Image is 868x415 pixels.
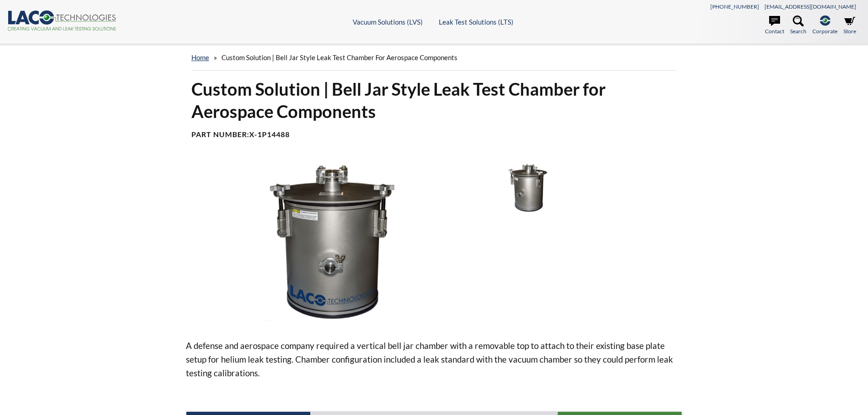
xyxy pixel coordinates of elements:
span: Custom Solution | Bell Jar Style Leak Test Chamber for Aerospace Components [221,53,457,61]
span: Corporate [812,27,837,36]
h1: Custom Solution | Bell Jar Style Leak Test Chamber for Aerospace Components [191,78,677,123]
a: Vacuum Solutions (LVS) [353,18,423,26]
a: home [191,53,209,61]
a: Leak Test Solutions (LTS) [439,18,514,26]
a: [PHONE_NUMBER] [710,3,759,10]
b: X-1P14488 [249,130,290,138]
div: » [191,45,677,71]
a: Contact [765,15,784,36]
img: Bell Jar Style Leak Test Chamber for Aerospace Components [483,161,578,214]
a: Store [843,15,856,36]
a: [EMAIL_ADDRESS][DOMAIN_NAME] [765,3,856,10]
p: A defense and aerospace company required a vertical bell jar chamber with a removable top to atta... [186,339,683,380]
img: Bell Jar Style Leak Test Chamber for Aerospace Components [186,161,477,324]
h4: Part Number: [191,130,677,139]
a: Search [790,15,806,36]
